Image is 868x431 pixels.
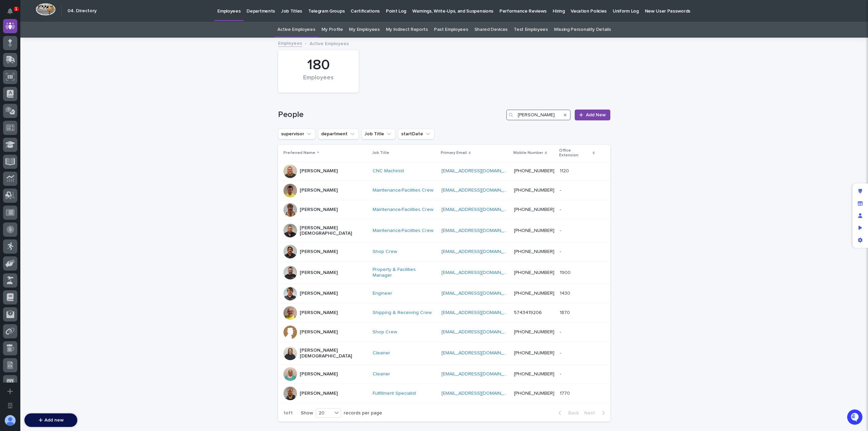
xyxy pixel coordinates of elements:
[373,291,392,296] a: Engineer
[373,267,436,278] a: Property & Facilities Manager
[316,410,332,417] div: 20
[300,310,338,316] p: [PERSON_NAME]
[514,391,554,396] a: [PHONE_NUMBER]
[278,200,610,219] tr: [PERSON_NAME]Maintenance/Facilities Crew [EMAIL_ADDRESS][DOMAIN_NAME] [PHONE_NUMBER]--
[24,413,77,427] button: Add new
[441,249,518,254] a: [EMAIL_ADDRESS][DOMAIN_NAME]
[398,129,434,139] button: startDate
[300,371,338,377] p: [PERSON_NAME]
[300,291,338,296] p: [PERSON_NAME]
[7,75,19,87] img: 1736555164131-43832dd5-751b-4058-ba23-39d91318e5a0
[373,168,404,174] a: CNC Machinist
[278,110,504,120] h1: People
[373,188,433,193] a: Maintenance/Facilities Crew
[441,188,518,193] a: [EMAIL_ADDRESS][DOMAIN_NAME]
[310,39,349,47] p: Active Employees
[441,351,518,355] a: [EMAIL_ADDRESS][DOMAIN_NAME]
[514,270,554,275] a: [PHONE_NUMBER]
[15,6,17,11] p: 1
[441,391,518,396] a: [EMAIL_ADDRESS][DOMAIN_NAME]
[278,129,315,139] button: supervisor
[3,4,17,18] button: Notifications
[7,6,20,20] img: Stacker
[373,391,416,396] a: Fulfillment Specialist
[434,22,468,38] a: Past Employees
[23,75,111,82] div: Start new chat
[283,149,315,157] p: Preferred Name
[441,149,467,157] p: Primary Email
[514,351,554,355] a: [PHONE_NUMBER]
[513,149,543,157] p: Mobile Number
[48,125,82,131] a: Powered byPylon
[584,411,599,415] span: Next
[560,269,572,276] p: 1900
[278,181,610,200] tr: [PERSON_NAME]Maintenance/Facilities Crew [EMAIL_ADDRESS][DOMAIN_NAME] [PHONE_NUMBER]--
[278,342,610,365] tr: [PERSON_NAME][DEMOGRAPHIC_DATA]Cleaner [EMAIL_ADDRESS][DOMAIN_NAME] [PHONE_NUMBER]--
[506,110,571,120] div: Search
[854,222,866,234] div: Preview as
[441,207,518,212] a: [EMAIL_ADDRESS][DOMAIN_NAME]
[846,409,865,427] iframe: Open customer support
[581,410,610,416] button: Next
[441,270,518,275] a: [EMAIL_ADDRESS][DOMAIN_NAME]
[290,57,347,74] div: 180
[278,219,610,242] tr: [PERSON_NAME][DEMOGRAPHIC_DATA]Maintenance/Facilities Crew [EMAIL_ADDRESS][DOMAIN_NAME] [PHONE_NU...
[373,371,390,377] a: Cleaner
[278,161,610,181] tr: [PERSON_NAME]CNC Machinist [EMAIL_ADDRESS][DOMAIN_NAME] [PHONE_NUMBER]11201120
[474,22,508,38] a: Shared Devices
[278,303,610,322] tr: [PERSON_NAME]Shipping & Receiving Crew [EMAIL_ADDRESS][DOMAIN_NAME] 574341920618701870
[361,129,395,139] button: Job Title
[372,149,389,157] p: Job Title
[854,185,866,197] div: Edit layout
[373,228,433,234] a: Maintenance/Facilities Crew
[344,410,382,416] p: records per page
[560,186,563,193] p: -
[564,411,579,415] span: Back
[300,225,367,237] p: [PERSON_NAME][DEMOGRAPHIC_DATA]
[278,261,610,284] tr: [PERSON_NAME]Property & Facilities Manager [EMAIL_ADDRESS][DOMAIN_NAME] [PHONE_NUMBER]19001900
[386,22,428,38] a: My Indirect Reports
[300,207,338,213] p: [PERSON_NAME]
[560,248,563,255] p: -
[278,322,610,342] tr: [PERSON_NAME]Shop Crew [EMAIL_ADDRESS][DOMAIN_NAME] [PHONE_NUMBER]--
[300,168,338,174] p: [PERSON_NAME]
[300,270,338,276] p: [PERSON_NAME]
[560,349,563,356] p: -
[514,291,554,296] a: [PHONE_NUMBER]
[441,169,518,173] a: [EMAIL_ADDRESS][DOMAIN_NAME]
[854,210,866,222] div: Manage users
[278,242,610,261] tr: [PERSON_NAME]Shop Crew [EMAIL_ADDRESS][DOMAIN_NAME] [PHONE_NUMBER]--
[7,27,123,38] p: Welcome 👋
[441,228,518,233] a: [EMAIL_ADDRESS][DOMAIN_NAME]
[3,398,17,413] button: Open workspace settings
[560,370,563,377] p: -
[560,389,571,396] p: 1770
[514,188,554,193] a: [PHONE_NUMBER]
[560,205,563,213] p: -
[373,249,397,255] a: Shop Crew
[441,330,518,334] a: [EMAIL_ADDRESS][DOMAIN_NAME]
[301,410,313,416] p: Show
[373,310,432,316] a: Shipping & Receiving Crew
[36,3,56,16] img: Workspace Logo
[278,284,610,303] tr: [PERSON_NAME]Engineer [EMAIL_ADDRESS][DOMAIN_NAME] [PHONE_NUMBER]14301430
[514,249,554,254] a: [PHONE_NUMBER]
[18,54,112,61] input: Clear
[560,289,572,296] p: 1430
[8,8,17,19] div: Notifications1
[7,110,12,115] div: 📖
[559,147,591,159] p: Office Extension
[373,207,433,213] a: Maintenance/Facilities Crew
[514,169,554,173] a: [PHONE_NUMBER]
[300,329,338,335] p: [PERSON_NAME]
[560,167,570,174] p: 1120
[514,310,542,315] a: 5743419206
[300,391,338,396] p: [PERSON_NAME]
[854,197,866,210] div: Manage fields and data
[854,234,866,246] div: App settings
[7,38,123,48] p: How can we help?
[14,109,37,116] span: Help Docs
[278,365,610,384] tr: [PERSON_NAME]Cleaner [EMAIL_ADDRESS][DOMAIN_NAME] [PHONE_NUMBER]--
[349,22,379,38] a: My Employees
